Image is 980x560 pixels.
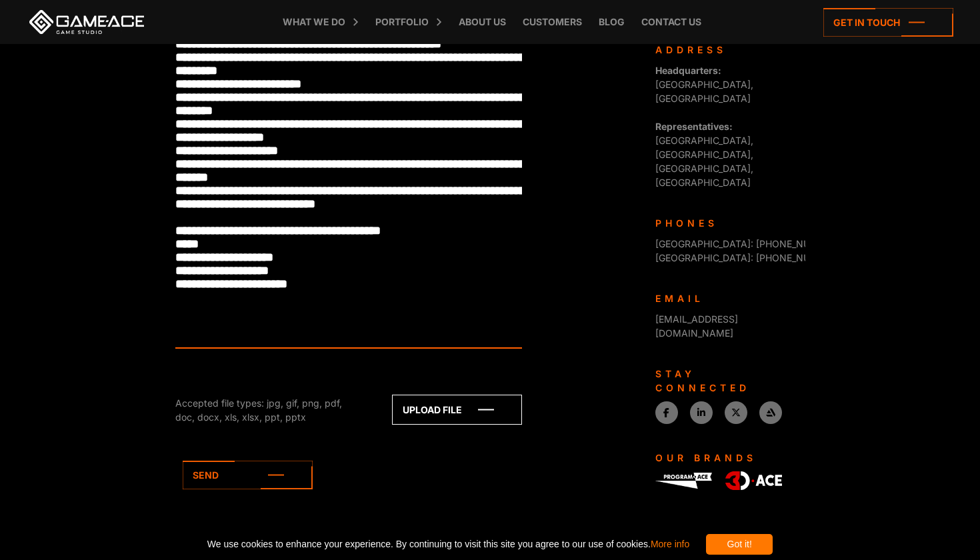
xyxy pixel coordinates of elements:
[655,121,733,132] strong: Representatives:
[655,252,839,263] span: [GEOGRAPHIC_DATA]: [PHONE_NUMBER]
[655,451,795,465] div: Our Brands
[175,396,362,424] div: Accepted file types: jpg, gif, png, pdf, doc, docx, xls, xlsx, ppt, pptx
[207,534,689,555] span: We use cookies to enhance your experience. By continuing to visit this site you agree to our use ...
[655,216,795,230] div: Phones
[655,313,738,339] a: [EMAIL_ADDRESS][DOMAIN_NAME]
[183,461,313,489] a: Send
[655,65,721,76] strong: Headquarters:
[655,473,712,488] img: Program-Ace
[392,395,522,425] a: Upload file
[651,539,689,549] a: More info
[823,8,953,37] a: Get in touch
[725,471,782,490] img: 3D-Ace
[655,121,753,188] span: [GEOGRAPHIC_DATA], [GEOGRAPHIC_DATA], [GEOGRAPHIC_DATA], [GEOGRAPHIC_DATA]
[706,534,773,555] div: Got it!
[655,43,795,57] div: Address
[655,65,753,104] span: [GEOGRAPHIC_DATA], [GEOGRAPHIC_DATA]
[655,238,839,249] span: [GEOGRAPHIC_DATA]: [PHONE_NUMBER]
[655,367,795,395] div: Stay connected
[655,291,795,305] div: Email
